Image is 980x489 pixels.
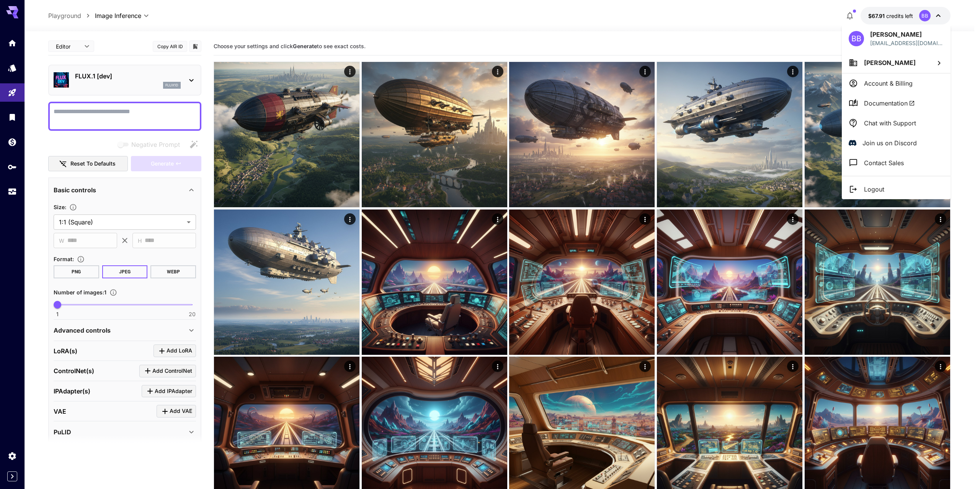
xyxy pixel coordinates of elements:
[864,79,913,88] p: Account & Billing
[842,52,951,73] button: [PERSON_NAME]
[849,31,864,46] div: BB
[864,99,915,108] span: Documentation
[870,39,944,47] p: [EMAIL_ADDRESS][DOMAIN_NAME]
[870,39,944,47] div: neceros@gmail.com
[864,185,884,194] p: Logout
[870,30,944,39] p: [PERSON_NAME]
[864,158,904,167] p: Contact Sales
[864,59,916,67] span: [PERSON_NAME]
[862,138,917,148] p: Join us on Discord
[864,119,916,128] p: Chat with Support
